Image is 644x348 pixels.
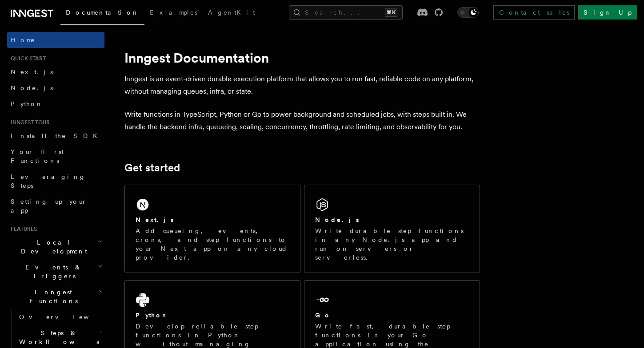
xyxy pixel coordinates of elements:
span: Quick start [7,55,46,62]
a: Setting up your app [7,194,104,218]
a: Overview [16,309,104,325]
span: Inngest Functions [7,288,96,305]
a: Next.jsAdd queueing, events, crons, and step functions to your Next app on any cloud provider. [124,185,300,273]
h2: Go [315,311,331,320]
h1: Inngest Documentation [124,50,480,66]
a: Node.jsWrite durable step functions in any Node.js app and run on servers or serverless. [304,185,480,273]
span: Install the SDK [11,132,103,139]
span: Home [11,36,36,44]
h2: Next.js [136,215,174,224]
p: Inngest is an event-driven durable execution platform that allows you to run fast, reliable code ... [124,73,480,98]
span: Node.js [11,84,53,91]
h2: Node.js [315,215,359,224]
kbd: ⌘K [385,8,397,17]
a: Node.js [7,80,104,96]
span: AgentKit [208,9,255,16]
button: Local Development [7,234,104,259]
span: Local Development [7,238,97,256]
span: Steps & Workflows [16,328,99,346]
p: Write durable step functions in any Node.js app and run on servers or serverless. [315,226,469,262]
span: Events & Triggers [7,263,97,281]
button: Inngest Functions [7,284,104,309]
span: Python [11,100,43,107]
span: Documentation [66,9,139,16]
a: Install the SDK [7,128,104,144]
a: Python [7,96,104,112]
a: Sign Up [578,5,637,20]
span: Features [7,225,37,233]
button: Toggle dark mode [457,7,479,18]
a: Contact sales [493,5,575,20]
p: Write functions in TypeScript, Python or Go to power background and scheduled jobs, with steps bu... [124,108,480,133]
a: Next.js [7,64,104,80]
span: Leveraging Steps [11,173,86,189]
span: Next.js [11,68,53,75]
span: Setting up your app [11,198,87,214]
h2: Python [136,311,168,320]
a: Examples [144,3,203,24]
span: Examples [150,9,197,16]
a: AgentKit [203,3,260,24]
span: Overview [19,313,111,320]
a: Get started [124,162,180,174]
button: Search...⌘K [289,5,403,20]
p: Add queueing, events, crons, and step functions to your Next app on any cloud provider. [136,226,289,262]
span: Inngest tour [7,119,50,126]
a: Documentation [60,3,144,25]
button: Events & Triggers [7,259,104,284]
a: Home [7,32,104,48]
a: Leveraging Steps [7,169,104,194]
span: Your first Functions [11,148,64,164]
a: Your first Functions [7,144,104,169]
